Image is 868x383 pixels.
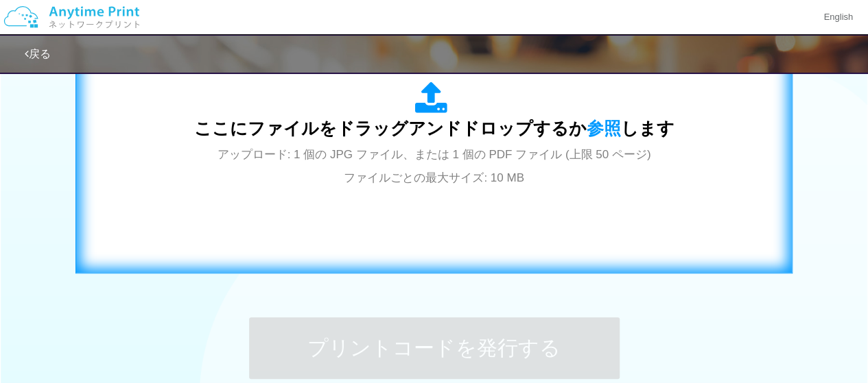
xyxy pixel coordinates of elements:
[194,119,675,138] span: ここにファイルをドラッグアンドドロップするか します
[218,148,651,184] span: アップロード: 1 個の JPG ファイル、または 1 個の PDF ファイル (上限 50 ページ) ファイルごとの最大サイズ: 10 MB
[587,119,621,138] span: 参照
[25,48,51,60] a: 戻る
[249,317,620,379] button: プリントコードを発行する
